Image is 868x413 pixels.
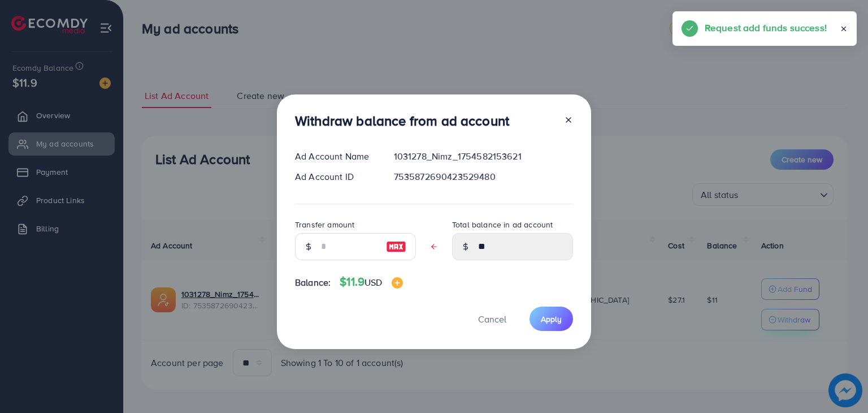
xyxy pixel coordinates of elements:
h3: Withdraw balance from ad account [295,113,509,129]
span: USD [364,276,382,289]
div: 1031278_Nimz_1754582153621 [385,150,582,163]
div: Ad Account ID [286,170,385,183]
button: Cancel [464,307,520,331]
span: Balance: [295,276,331,289]
div: 7535872690423529480 [385,170,582,183]
div: Ad Account Name [286,150,385,163]
span: Cancel [478,313,506,325]
label: Transfer amount [295,219,354,230]
img: image [386,240,406,253]
h4: $11.9 [340,275,402,289]
img: image [392,277,403,289]
h5: Request add funds success! [705,20,827,35]
label: Total balance in ad account [452,219,553,230]
button: Apply [530,307,573,331]
span: Apply [541,313,562,325]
